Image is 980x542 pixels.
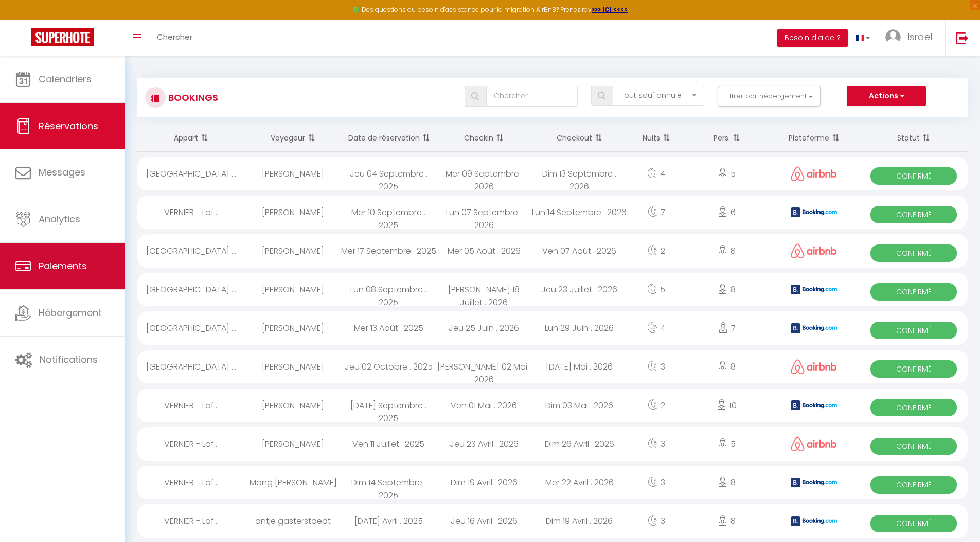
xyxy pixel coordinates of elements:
[137,125,245,152] th: Sort by rentals
[149,20,200,56] a: Chercher
[860,125,968,152] th: Sort by status
[847,86,926,107] button: Actions
[436,125,532,152] th: Sort by checkin
[245,125,341,152] th: Sort by guest
[157,31,192,42] span: Chercher
[39,259,87,272] span: Paiements
[486,86,578,107] input: Chercher
[718,86,821,107] button: Filtrer par hébergement
[885,29,901,45] img: ...
[166,86,218,109] h3: Bookings
[769,125,860,152] th: Sort by channel
[31,28,94,46] img: Super Booking
[907,30,932,43] span: Israel
[39,73,92,85] span: Calendriers
[39,119,98,132] span: Réservations
[592,5,628,14] a: >>> ICI <<<<
[685,125,768,152] th: Sort by people
[956,31,969,44] img: logout
[40,353,98,366] span: Notifications
[532,125,628,152] th: Sort by checkout
[39,306,102,319] span: Hébergement
[627,125,685,152] th: Sort by nights
[39,166,85,179] span: Messages
[39,213,80,225] span: Analytics
[341,125,436,152] th: Sort by booking date
[878,20,945,56] a: ... Israel
[777,29,848,47] button: Besoin d'aide ?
